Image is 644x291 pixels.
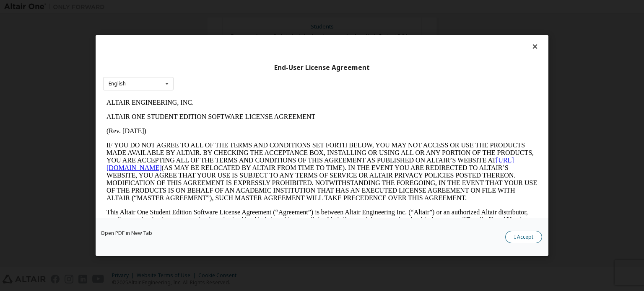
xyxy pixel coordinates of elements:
[3,3,434,11] p: ALTAIR ENGINEERING, INC.
[109,81,126,86] div: English
[3,113,434,143] p: This Altair One Student Edition Software License Agreement (“Agreement”) is between Altair Engine...
[3,18,434,25] p: ALTAIR ONE STUDENT EDITION SOFTWARE LICENSE AGREEMENT
[3,32,434,39] p: (Rev. [DATE])
[505,231,542,243] button: I Accept
[103,64,541,72] div: End-User License Agreement
[101,231,152,236] a: Open PDF in New Tab
[3,61,411,76] a: [URL][DOMAIN_NAME]
[3,46,434,106] p: IF YOU DO NOT AGREE TO ALL OF THE TERMS AND CONDITIONS SET FORTH BELOW, YOU MAY NOT ACCESS OR USE...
